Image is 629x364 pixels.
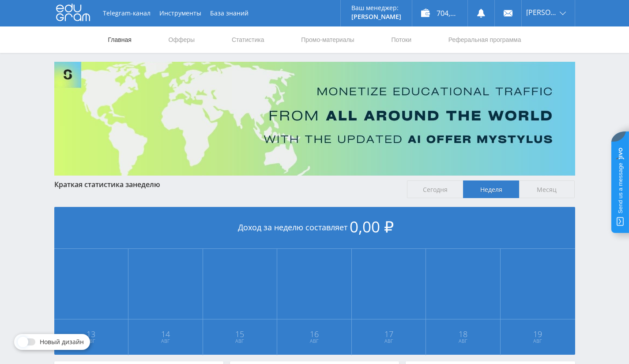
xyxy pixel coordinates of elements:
[352,338,426,345] span: Авг
[107,26,132,53] a: Главная
[55,338,128,345] span: Авг
[40,338,84,345] span: Новый дизайн
[390,26,412,53] a: Потоки
[519,180,575,198] span: Месяц
[54,207,575,249] div: Доход за неделю составляет
[426,330,500,338] span: 18
[203,338,277,345] span: Авг
[426,338,500,345] span: Авг
[278,338,351,345] span: Авг
[203,330,277,338] span: 15
[448,26,522,53] a: Реферальная программа
[526,9,557,16] span: [PERSON_NAME]
[54,180,399,188] div: Краткая статистика за
[407,180,463,198] span: Сегодня
[168,26,196,53] a: Офферы
[501,338,575,345] span: Авг
[350,216,394,237] span: 0,00 ₽
[351,13,401,20] p: [PERSON_NAME]
[55,330,128,338] span: 13
[463,180,519,198] span: Неделя
[129,338,202,345] span: Авг
[352,330,426,338] span: 17
[351,4,401,11] p: Ваш менеджер:
[501,330,575,338] span: 19
[129,330,202,338] span: 14
[300,26,355,53] a: Промо-материалы
[278,330,351,338] span: 16
[231,26,265,53] a: Статистика
[54,62,575,176] img: Banner
[133,180,160,189] span: неделю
